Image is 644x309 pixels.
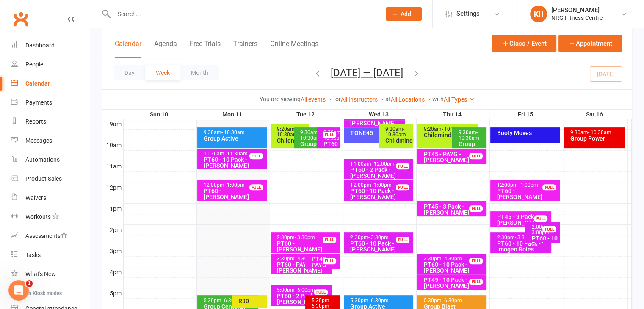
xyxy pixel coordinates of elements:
div: Group Centergy [458,141,485,153]
div: FULL [469,258,483,264]
button: Class / Event [492,35,556,52]
div: FULL [542,184,556,190]
button: Calendar [115,40,141,58]
th: 9am [102,119,123,129]
th: 5pm [102,288,123,298]
div: PT60 - 10 Pack - [PERSON_NAME] [423,262,485,273]
a: Automations [11,150,89,169]
span: - 4:30pm [441,256,462,262]
div: FULL [534,215,547,222]
th: Sun 10 [123,109,196,120]
div: PT45 - 3 Pack - [PERSON_NAME] [496,214,550,226]
a: Messages [11,131,89,150]
span: - 6:30pm [221,298,242,303]
span: - 10:30am [300,130,321,141]
div: PT60 - 10 Pack - [PERSON_NAME] [323,141,339,171]
th: Mon 11 [196,109,270,120]
button: [DATE] — [DATE] [331,66,403,78]
div: Calendar [25,80,50,87]
span: - 10:30am [385,126,406,138]
th: Thu 14 [416,109,489,120]
a: All Locations [391,96,432,103]
span: - 6:30pm [312,298,331,309]
th: Sat 16 [563,109,628,120]
div: FULL [396,184,409,190]
a: Waivers [11,188,89,207]
div: PT60 - 2 Pack - [PERSON_NAME] [350,167,412,179]
th: 10am [102,140,123,150]
div: FULL [323,237,336,243]
div: Childminding [384,138,412,143]
button: Week [145,65,180,80]
div: NRG Fitness Centre [551,14,603,22]
div: Waivers [25,194,46,201]
th: 12pm [102,182,123,193]
strong: at [385,96,391,102]
span: - 6:00pm [295,287,315,293]
div: R30 [238,298,265,304]
div: FULL [396,237,409,243]
div: PT45 - 3 Pack - [PERSON_NAME] [423,204,485,215]
div: 9:20am [423,127,476,132]
a: Assessments [11,226,89,246]
a: Payments [11,93,89,112]
div: Automations [25,156,60,163]
div: Group Power [569,135,623,141]
div: FULL [249,184,263,190]
span: 1 [26,280,33,287]
span: - 3:30pm [514,235,535,240]
div: 3:30pm [276,256,330,262]
div: 9:20am [276,127,307,138]
a: Clubworx [10,8,31,30]
div: Childminding [423,132,476,138]
div: Booty Moves [496,130,558,136]
span: - 6:30pm [368,298,388,303]
div: PT60 - 10 Pack - Imogen Roles [496,240,550,252]
a: All Instructors [341,96,385,103]
iframe: Intercom live chat [8,280,29,301]
th: 2pm [102,224,123,235]
div: Reports [25,118,46,125]
div: What's New [25,270,56,277]
div: 9:30am [203,130,265,135]
div: 5:30pm [350,298,412,303]
span: - 1:00pm [224,182,245,188]
button: Agenda [154,40,177,58]
a: What's New [11,265,89,284]
div: 10:30am [203,151,265,157]
strong: for [333,96,341,102]
span: - 10:30am [588,130,611,135]
div: Messages [25,137,52,144]
div: 2:30pm [350,235,412,240]
button: Appointment [558,35,622,52]
a: All events [301,96,333,103]
div: 2:30pm [276,235,338,240]
div: 9:30am [300,130,330,141]
button: Online Meetings [270,40,318,58]
span: - 1:00pm [517,182,538,188]
div: Workouts [25,213,51,220]
span: Add [401,11,411,17]
div: Payments [25,99,52,106]
div: 5:30pm [423,298,485,303]
div: Group Centergy [300,141,330,153]
a: Workouts [11,207,89,226]
div: PT45 - PAYG - [PERSON_NAME] [311,256,338,274]
div: PT60 - 10 Pack - [PERSON_NAME] [350,240,412,252]
button: Month [180,65,219,80]
div: Tasks [25,251,41,258]
span: - 3:30pm [295,235,315,240]
input: Search... [111,8,375,20]
div: PT60 - 10 Pack - [PERSON_NAME] [203,157,265,168]
strong: You are viewing [260,96,301,102]
a: Product Sales [11,169,89,188]
div: 9:30am [323,130,339,141]
a: Dashboard [11,36,89,55]
div: 11:00am [350,161,412,167]
div: FULL [469,279,483,285]
div: FULL [542,226,556,232]
div: 5:30pm [203,298,257,303]
div: PT60 - [PERSON_NAME] [203,188,265,200]
th: 11am [102,161,123,171]
span: - 10:30am [458,130,479,141]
